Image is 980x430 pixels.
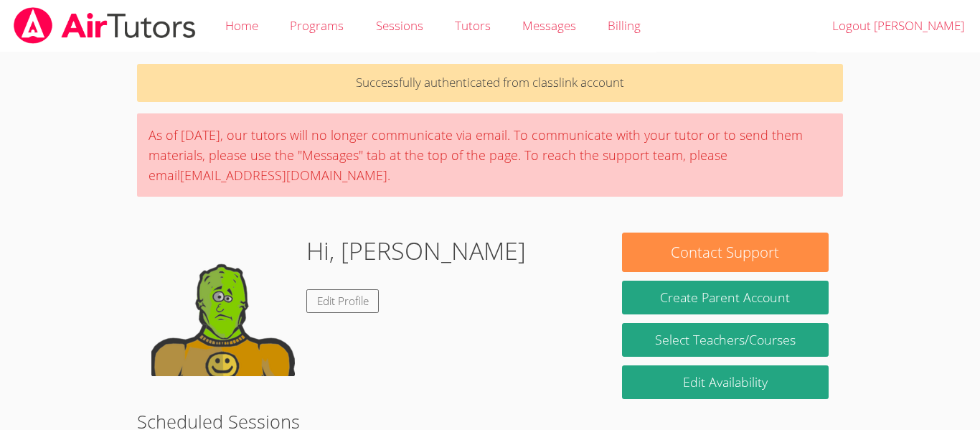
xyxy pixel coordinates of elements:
[137,64,843,102] p: Successfully authenticated from classlink account
[306,289,380,313] a: Edit Profile
[622,281,829,314] button: Create Parent Account
[12,7,197,44] img: airtutors_banner-c4298cdbf04f3fff15de1276eac7730deb9818008684d7c2e4769d2f7ddbe033.png
[622,365,829,399] a: Edit Availability
[151,233,295,376] img: default.png
[137,113,843,197] div: As of [DATE], our tutors will no longer communicate via email. To communicate with your tutor or ...
[622,323,829,357] a: Select Teachers/Courses
[622,233,829,272] button: Contact Support
[522,17,576,34] span: Messages
[306,233,526,269] h1: Hi, [PERSON_NAME]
